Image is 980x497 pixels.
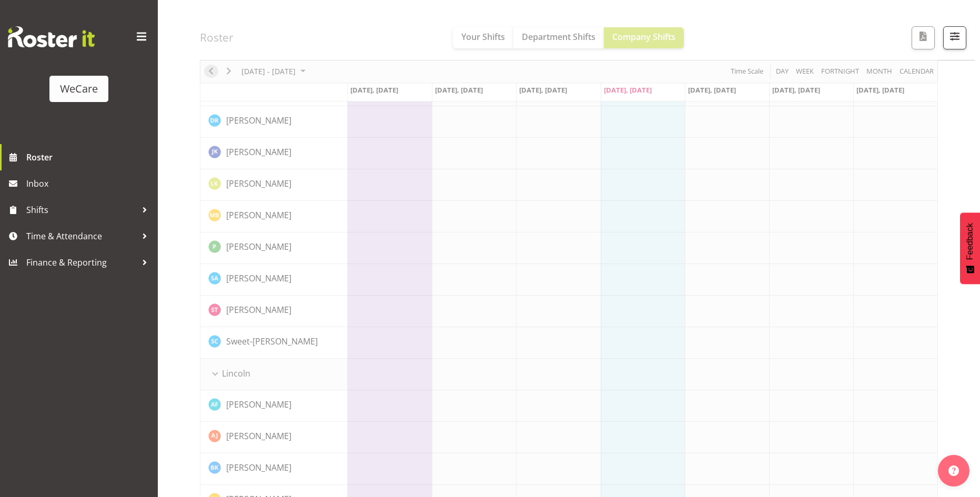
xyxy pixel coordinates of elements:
span: Feedback [965,223,975,260]
span: Roster [26,149,153,165]
img: Rosterit website logo [8,26,95,47]
span: Shifts [26,202,137,218]
button: Feedback - Show survey [960,212,980,284]
span: Inbox [26,176,153,191]
img: help-xxl-2.png [948,465,959,476]
div: WeCare [60,81,98,97]
span: Time & Attendance [26,228,137,244]
span: Finance & Reporting [26,255,137,270]
button: Filter Shifts [943,26,966,49]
